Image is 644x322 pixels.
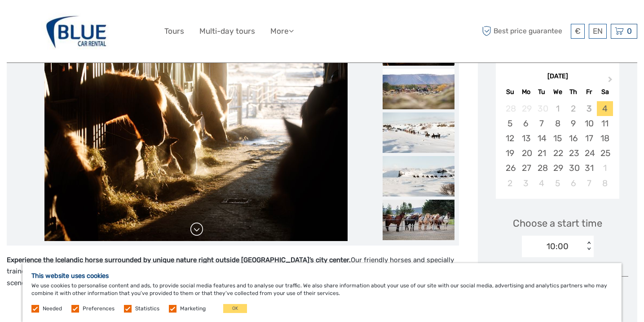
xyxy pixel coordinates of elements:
[83,305,115,313] label: Preferences
[518,146,534,161] div: Choose Monday, October 20th, 2025
[581,176,597,191] div: Choose Friday, November 7th, 2025
[597,86,613,98] div: Sa
[581,146,597,161] div: Choose Friday, October 24th, 2025
[502,116,518,131] div: Choose Sunday, October 5th, 2025
[585,241,592,251] div: < >
[550,161,565,175] div: Choose Wednesday, October 29th, 2025
[550,116,565,131] div: Choose Wednesday, October 8th, 2025
[581,101,597,116] div: Not available Friday, October 3rd, 2025
[534,146,550,161] div: Choose Tuesday, October 21st, 2025
[565,131,581,146] div: Choose Thursday, October 16th, 2025
[518,131,534,146] div: Choose Monday, October 13th, 2025
[518,101,534,116] div: Not available Monday, September 29th, 2025
[502,131,518,146] div: Choose Sunday, October 12th, 2025
[383,200,454,240] img: cfe9a367f4c14afcbeb1aad049829e4a_slider_thumbnail.jpeg
[575,27,581,36] span: €
[597,131,613,146] div: Choose Saturday, October 18th, 2025
[550,101,565,116] div: Not available Wednesday, October 1st, 2025
[270,25,294,38] a: More
[7,255,459,289] p: Our friendly horses and specially trained guides will take you on a ride on excellent riding path...
[534,86,550,98] div: Tu
[383,156,454,197] img: a585d02794d44b9ea23518519b63f19e_slider_thumbnail.jpeg
[103,14,114,25] button: Open LiveChat chat widget
[383,112,454,153] img: cb1cdbe665f14f5fbe86366373b43532_slider_thumbnail.jpeg
[597,161,613,175] div: Choose Saturday, November 1st, 2025
[44,25,348,241] img: 35ef1b99d5264fba86d6df080b425614_main_slider.jpeg
[581,131,597,146] div: Choose Friday, October 17th, 2025
[383,69,454,109] img: 169e657a38a14d94a36c07300d488cf5_slider_thumbnail.jpeg
[565,161,581,175] div: Choose Thursday, October 30th, 2025
[31,272,613,280] h5: This website uses cookies
[565,146,581,161] div: Choose Thursday, October 23rd, 2025
[7,256,351,264] strong: Experience the Icelandic horse surrounded by unique nature right outside [GEOGRAPHIC_DATA]’s city...
[480,24,569,39] span: Best price guarantee
[22,263,622,322] div: We use cookies to personalise content and ads, to provide social media features and to analyse ou...
[604,74,618,89] button: Next Month
[534,161,550,175] div: Choose Tuesday, October 28th, 2025
[565,176,581,191] div: Choose Thursday, November 6th, 2025
[550,86,565,98] div: We
[565,101,581,116] div: Not available Thursday, October 2nd, 2025
[550,176,565,191] div: Choose Wednesday, November 5th, 2025
[13,16,101,23] p: We're away right now. Please check back later!
[589,24,607,39] div: EN
[502,146,518,161] div: Choose Sunday, October 19th, 2025
[164,25,184,38] a: Tours
[180,305,206,313] label: Marketing
[581,86,597,98] div: Fr
[547,241,569,252] div: 10:00
[597,176,613,191] div: Choose Saturday, November 8th, 2025
[502,176,518,191] div: Choose Sunday, November 2nd, 2025
[496,72,619,81] div: [DATE]
[518,176,534,191] div: Choose Monday, November 3rd, 2025
[597,146,613,161] div: Choose Saturday, October 25th, 2025
[199,25,255,38] a: Multi-day tours
[534,176,550,191] div: Choose Tuesday, November 4th, 2025
[41,7,111,56] img: 327-f1504865-485a-4622-b32e-96dd980bccfc_logo_big.jpg
[550,146,565,161] div: Choose Wednesday, October 22nd, 2025
[626,27,633,36] span: 0
[518,116,534,131] div: Choose Monday, October 6th, 2025
[581,161,597,175] div: Choose Friday, October 31st, 2025
[498,101,616,191] div: month 2025-10
[565,116,581,131] div: Choose Thursday, October 9th, 2025
[534,101,550,116] div: Not available Tuesday, September 30th, 2025
[534,116,550,131] div: Choose Tuesday, October 7th, 2025
[223,304,247,313] button: OK
[534,131,550,146] div: Choose Tuesday, October 14th, 2025
[518,161,534,175] div: Choose Monday, October 27th, 2025
[518,86,534,98] div: Mo
[597,101,613,116] div: Choose Saturday, October 4th, 2025
[581,116,597,131] div: Choose Friday, October 10th, 2025
[513,216,602,230] span: Choose a start time
[565,86,581,98] div: Th
[502,86,518,98] div: Su
[597,116,613,131] div: Choose Saturday, October 11th, 2025
[502,161,518,175] div: Choose Sunday, October 26th, 2025
[550,131,565,146] div: Choose Wednesday, October 15th, 2025
[43,305,62,313] label: Needed
[135,305,159,313] label: Statistics
[502,101,518,116] div: Not available Sunday, September 28th, 2025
